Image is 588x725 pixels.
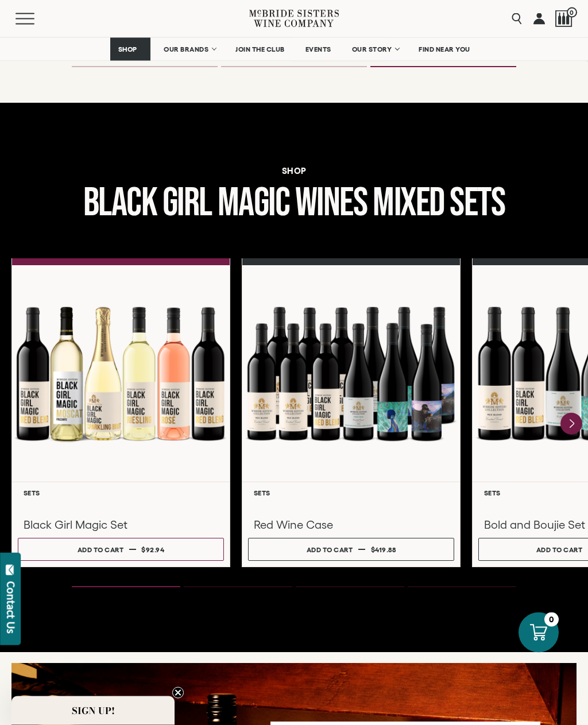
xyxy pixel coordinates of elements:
[536,542,583,559] div: Add to cart
[172,687,184,699] button: Close teaser
[567,7,577,18] span: 0
[544,612,559,627] div: 0
[72,704,115,718] span: SIGN UP!
[110,38,150,61] a: SHOP
[419,45,470,53] span: FIND NEAR YOU
[352,45,392,53] span: OUR STORY
[254,518,448,533] h3: Red Wine Case
[370,67,516,68] li: Page dot 3
[156,38,222,61] a: OUR BRANDS
[72,587,180,588] li: Page dot 1
[24,490,218,497] h6: Sets
[163,180,212,228] span: girl
[254,490,448,497] h6: Sets
[184,587,292,588] li: Page dot 2
[11,696,175,725] div: SIGN UP!Close teaser
[228,38,292,61] a: JOIN THE CLUB
[72,67,218,68] li: Page dot 1
[248,538,454,561] button: Add to cart $419.88
[295,180,367,228] span: wines
[18,538,224,561] button: Add to cart $92.94
[450,180,505,228] span: Sets
[371,546,396,554] span: $419.88
[24,518,218,533] h3: Black Girl Magic Set
[78,542,124,559] div: Add to cart
[83,180,157,228] span: black
[16,13,57,25] button: Mobile Menu Trigger
[305,45,331,53] span: EVENTS
[218,180,290,228] span: magic
[307,542,353,559] div: Add to cart
[296,587,404,588] li: Page dot 3
[221,67,367,68] li: Page dot 2
[164,45,208,53] span: OUR BRANDS
[118,45,137,53] span: SHOP
[411,38,478,61] a: FIND NEAR YOU
[242,259,461,568] a: Red Wine Case Sets Red Wine Case Add to cart $419.88
[345,38,406,61] a: OUR STORY
[141,546,164,554] span: $92.94
[11,259,230,568] a: Black Girl Magic Set Sets Black Girl Magic Set Add to cart $92.94
[373,180,444,228] span: Mixed
[408,587,516,588] li: Page dot 4
[298,38,339,61] a: EVENTS
[560,413,582,435] button: Next
[235,45,285,53] span: JOIN THE CLUB
[5,581,17,634] div: Contact Us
